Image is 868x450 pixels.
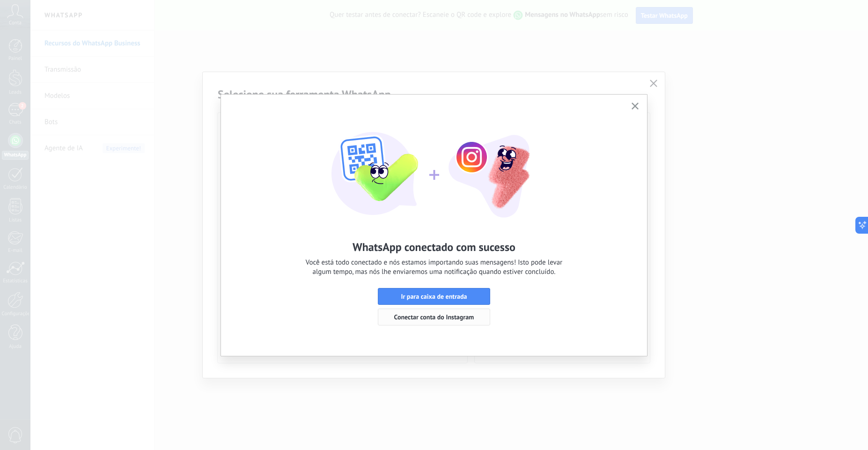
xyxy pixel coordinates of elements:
[378,288,490,305] button: Ir para caixa de entrada
[306,258,562,277] span: Você está todo conectado e nós estamos importando suas mensagens! Isto pode levar algum tempo, ma...
[353,240,515,254] h2: WhatsApp conectado com sucesso
[331,109,537,221] img: wa-lite-feat-instagram-success.png
[394,314,474,320] span: Conectar conta do Instagram
[378,309,490,325] button: Conectar conta do Instagram
[401,293,467,300] span: Ir para caixa de entrada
